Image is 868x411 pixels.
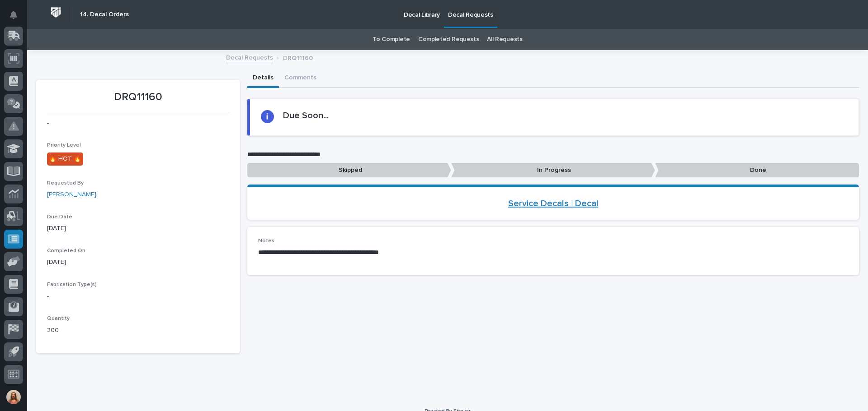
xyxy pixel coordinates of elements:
p: DRQ11160 [283,52,313,62]
span: Fabrication Type(s) [47,282,97,287]
p: - [47,119,229,128]
p: Done [655,163,859,178]
p: Skipped [247,163,451,178]
a: [PERSON_NAME] [47,190,96,199]
p: DRQ11160 [47,91,229,104]
a: To Complete [373,29,410,50]
a: Completed Requests [418,29,479,50]
span: Requested By [47,180,84,186]
h2: 14. Decal Orders [80,11,129,18]
div: 🔥 HOT 🔥 [47,152,83,166]
span: Due Date [47,214,72,220]
span: Priority Level [47,143,81,148]
a: Decal Requests [226,52,273,62]
a: All Requests [487,29,522,50]
span: Notes [258,238,274,244]
button: Notifications [4,5,23,24]
a: Service Decals | Decal [508,198,599,209]
button: users-avatar [4,388,23,406]
p: [DATE] [47,258,229,267]
p: 200 [47,326,229,335]
img: Workspace Logo [47,4,64,21]
span: Completed On [47,248,85,254]
p: - [47,292,229,301]
button: Comments [279,69,322,88]
p: [DATE] [47,224,229,233]
button: Details [247,69,279,88]
div: Notifications [11,11,23,25]
p: In Progress [451,163,655,178]
h2: Due Soon... [283,110,329,121]
span: Quantity [47,316,70,321]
